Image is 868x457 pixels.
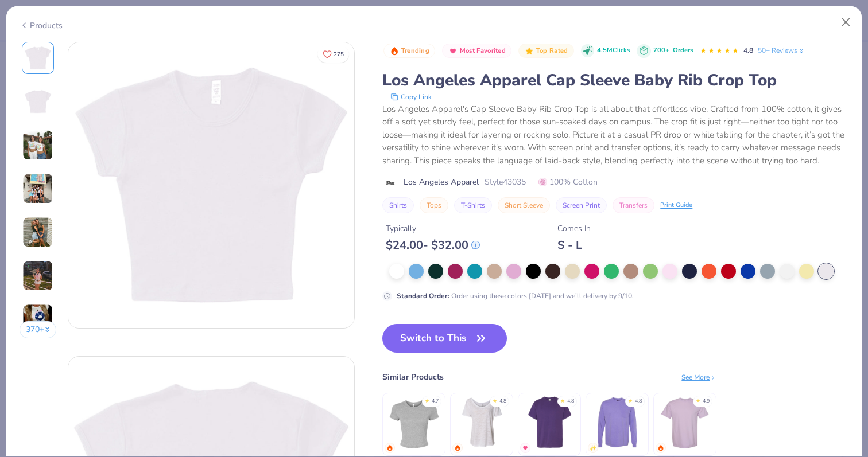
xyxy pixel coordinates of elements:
button: Like [317,46,349,63]
img: User generated content [22,217,53,248]
img: Bella + Canvas Ladies' Slouchy T-Shirt [455,395,509,450]
div: Comes In [557,222,591,235]
img: Top Rated sort [525,46,534,56]
button: Close [835,11,857,33]
img: Hanes Unisex 5.2 Oz. Comfortsoft Cotton T-Shirt [522,395,577,450]
button: Badge Button [383,44,435,58]
span: Trending [401,48,429,54]
button: Shirts [382,197,414,213]
img: Front [24,44,52,72]
button: Screen Print [556,197,607,213]
button: Badge Button [518,44,573,58]
div: ★ [493,397,497,402]
span: Los Angeles Apparel [404,176,479,188]
a: 50+ Reviews [758,45,805,56]
div: S - L [557,238,591,252]
div: 4.8 Stars [700,42,739,60]
div: Similar Products [382,371,444,383]
img: brand logo [382,178,398,188]
span: Orders [673,46,693,54]
div: ★ [425,397,429,402]
img: User generated content [22,173,53,204]
span: 100% Cotton [538,176,598,188]
div: 700+ [653,46,693,56]
button: copy to clipboard [387,91,435,103]
div: 4.8 [635,397,642,405]
div: Los Angeles Apparel Cap Sleeve Baby Rib Crop Top [382,69,848,91]
div: ★ [628,397,633,402]
img: Front [68,42,354,328]
div: 4.8 [499,397,506,405]
button: 370+ [20,321,57,338]
img: Comfort Colors Adult Heavyweight RS Long-Sleeve Pocket T-Shirt [590,395,645,450]
div: Typically [386,222,480,235]
img: Comfort Colors Adult Heavyweight T-Shirt [658,395,712,450]
span: 4.8 [743,46,753,55]
div: See More [681,372,716,382]
div: 4.9 [703,397,710,405]
span: 275 [334,52,344,57]
img: trending.gif [454,444,461,451]
img: Trending sort [390,46,399,56]
img: newest.gif [590,444,596,451]
span: Most Favorited [460,48,506,54]
div: Products [20,19,63,32]
img: Back [24,88,52,115]
div: 4.7 [432,397,439,405]
button: Transfers [613,197,654,213]
div: ★ [560,397,565,402]
button: T-Shirts [454,197,492,213]
div: 4.8 [567,397,574,405]
strong: Standard Order : [397,291,449,300]
div: $ 24.00 - $ 32.00 [386,238,480,252]
span: 4.5M Clicks [597,46,630,56]
span: Top Rated [536,48,568,54]
img: Bella + Canvas Ladies' Micro Ribbed Baby Tee [387,395,441,450]
div: Order using these colors [DATE] and we’ll delivery by 9/10. [397,291,634,301]
img: trending.gif [386,444,393,451]
img: User generated content [22,130,53,161]
img: MostFav.gif [522,444,529,451]
button: Badge Button [442,44,511,58]
img: User generated content [22,304,53,335]
div: Los Angeles Apparel's Cap Sleeve Baby Rib Crop Top is all about that effortless vibe. Crafted fro... [382,103,848,167]
button: Switch to This [382,324,507,353]
div: Print Guide [660,201,692,210]
img: trending.gif [657,444,664,451]
div: ★ [696,397,700,402]
button: Tops [420,197,448,213]
img: User generated content [22,260,53,291]
img: Most Favorited sort [448,46,458,56]
span: Style 43035 [485,176,526,188]
button: Short Sleeve [498,197,550,213]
